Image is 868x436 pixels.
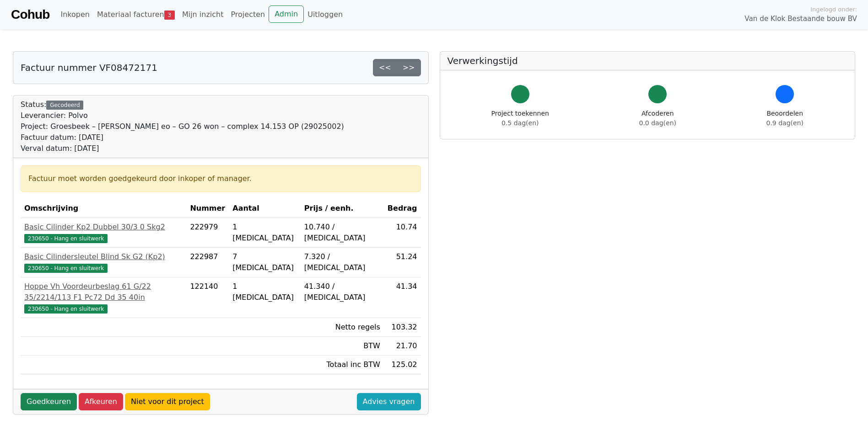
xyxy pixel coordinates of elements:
div: Factuur datum: [DATE] [21,132,344,143]
div: Basic Cilinder Kp2 Dubbel 30/3 0 Skg2 [24,222,183,233]
td: 222987 [186,248,229,277]
div: Basic Cilindersleutel Blind Sk G2 (Kp2) [24,251,183,262]
a: Materiaal facturen3 [93,5,178,24]
div: 7.320 / [MEDICAL_DATA] [304,251,380,273]
td: 125.02 [384,356,421,374]
td: 103.32 [384,318,421,337]
td: 222979 [186,218,229,248]
span: 3 [164,11,175,20]
a: Cohub [11,4,49,26]
h5: Factuur nummer VF08472171 [21,62,157,73]
td: 51.24 [384,248,421,277]
a: Basic Cilinder Kp2 Dubbel 30/3 0 Skg2230650 - Hang en sluitwerk [24,222,183,244]
span: 230650 - Hang en sluitwerk [24,234,108,243]
span: 230650 - Hang en sluitwerk [24,264,108,273]
th: Omschrijving [21,199,186,218]
td: Netto regels [301,318,384,337]
div: Project toekennen [491,109,549,128]
td: 21.70 [384,337,421,356]
span: 0.9 dag(en) [766,119,803,127]
div: Factuur moet worden goedgekeurd door inkoper of manager. [28,173,413,184]
div: Beoordelen [766,109,803,128]
div: Verval datum: [DATE] [21,143,344,154]
th: Aantal [229,199,301,218]
a: Admin [269,5,304,23]
div: Gecodeerd [46,101,83,110]
span: Ingelogd onder: [810,5,857,14]
a: << [373,59,397,76]
td: BTW [301,337,384,356]
a: Basic Cilindersleutel Blind Sk G2 (Kp2)230650 - Hang en sluitwerk [24,251,183,273]
a: Projecten [227,5,269,24]
th: Prijs / eenh. [301,199,384,218]
div: 41.340 / [MEDICAL_DATA] [304,281,380,303]
a: Mijn inzicht [178,5,227,24]
a: >> [397,59,421,76]
a: Afkeuren [79,393,123,410]
a: Advies vragen [357,393,421,410]
span: 0.0 dag(en) [639,119,676,127]
h5: Verwerkingstijd [447,55,848,66]
a: Niet voor dit project [125,393,210,410]
div: Afcoderen [639,109,676,128]
div: 10.740 / [MEDICAL_DATA] [304,222,380,244]
span: 0.5 dag(en) [501,119,539,127]
a: Inkopen [57,5,93,24]
td: 41.34 [384,277,421,318]
div: Status: [21,99,344,154]
div: 1 [MEDICAL_DATA] [232,222,297,244]
td: 10.74 [384,218,421,248]
th: Nummer [186,199,229,218]
td: 122140 [186,277,229,318]
div: Hoppe Vh Voordeurbeslag 61 G/22 35/2214/113 F1 Pc72 Dd 35 40in [24,281,183,303]
span: 230650 - Hang en sluitwerk [24,304,108,314]
a: Uitloggen [304,5,346,24]
div: 1 [MEDICAL_DATA] [232,281,297,303]
th: Bedrag [384,199,421,218]
td: Totaal inc BTW [301,356,384,374]
div: Project: Groesbeek – [PERSON_NAME] eo – GO 26 won – complex 14.153 OP (29025002) [21,121,344,132]
a: Hoppe Vh Voordeurbeslag 61 G/22 35/2214/113 F1 Pc72 Dd 35 40in230650 - Hang en sluitwerk [24,281,183,314]
div: Leverancier: Polvo [21,110,344,121]
a: Goedkeuren [21,393,77,410]
span: Van de Klok Bestaande bouw BV [744,14,857,24]
div: 7 [MEDICAL_DATA] [232,251,297,273]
